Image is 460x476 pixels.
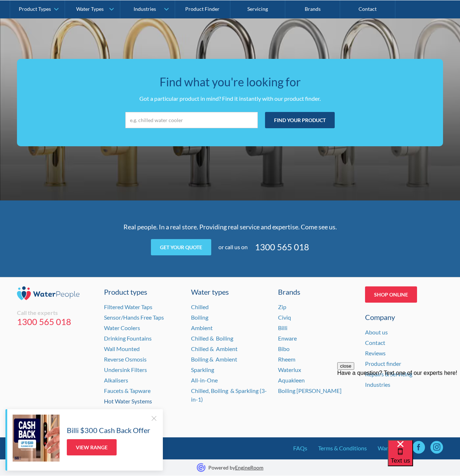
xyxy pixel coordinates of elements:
a: Civiq [278,314,291,321]
a: Alkalisers [104,377,128,384]
div: Company [365,312,443,323]
iframe: podium webchat widget bubble [388,440,460,476]
a: Reviews [365,350,386,356]
a: 1300 565 018 [255,241,309,254]
a: Wall Mounted [104,345,140,352]
div: Water Types [76,6,104,12]
a: Enware [278,335,297,342]
div: Call the experts [17,309,95,316]
a: Drinking Fountains [104,335,152,342]
a: Zip [278,303,286,310]
a: Faucets & Tapware [104,387,151,394]
a: Water types [191,286,269,297]
input: e.g. chilled water cooler [125,112,258,128]
h5: Billi $300 Cash Back Offer [67,425,150,436]
a: Waterlux [278,366,301,373]
a: Boiling [PERSON_NAME] [278,387,342,394]
a: About us [365,329,388,336]
a: Shop Online [365,286,417,303]
div: Product Types [19,6,51,12]
a: Aquakleen [278,377,305,384]
iframe: podium webchat widget prompt [337,362,460,449]
a: Product finder [365,360,401,367]
a: FAQs [293,444,307,453]
div: or call us on [218,243,248,251]
p: Real people. In a real store. Providing real service and expertise. Come see us. [89,222,371,232]
a: Rheem [278,356,295,363]
a: Terms & Conditions [318,444,367,453]
a: Ambient [191,324,213,331]
a: Bibo [278,345,290,352]
input: Find your product [265,112,335,128]
p: Powered by [208,464,264,471]
a: Filtered Water Taps [104,303,152,310]
a: Boiling & Ambient [191,356,237,363]
p: Got a particular product in mind? Find it instantly with our product finder. [31,94,429,103]
a: Water Coolers [104,324,140,331]
a: EngineRoom [235,464,264,471]
a: Sparkling [191,366,214,373]
a: Get your quote [151,239,211,255]
div: Brands [278,286,356,297]
a: View Range [67,439,117,455]
a: Hot Water Systems [104,398,152,404]
h3: Find what you're looking for [31,73,429,91]
a: Sensor/Hands Free Taps [104,314,164,321]
a: Product types [104,286,182,297]
a: Billi [278,324,287,331]
div: Industries [134,6,156,12]
a: All-in-One [191,377,218,384]
a: Chilled [191,303,209,310]
img: Billi $300 Cash Back Offer [13,415,60,462]
a: 1300 565 018 [17,316,95,327]
a: Undersink Filters [104,366,147,373]
a: Reverse Osmosis [104,356,147,363]
a: Chilled & Boiling [191,335,233,342]
a: Boiling [191,314,208,321]
a: Whole House [104,408,138,415]
a: Chilled, Boiling & Sparkling (3-in-1) [191,387,267,403]
a: Chilled & Ambient [191,345,238,352]
a: Contact [365,339,385,346]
